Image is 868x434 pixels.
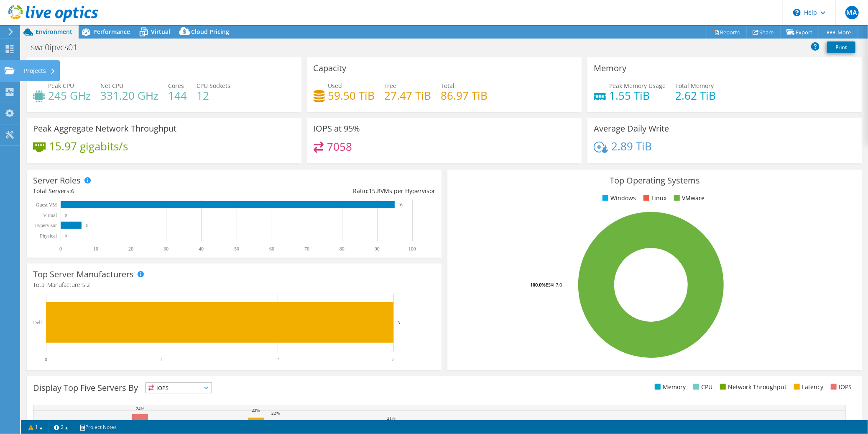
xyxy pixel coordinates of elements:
[65,213,67,217] text: 0
[441,82,455,90] span: Total
[168,91,187,100] h4: 144
[48,82,74,90] span: Peak CPU
[146,383,212,393] span: IOPS
[74,422,123,432] a: Project Notes
[304,246,309,252] text: 70
[793,9,801,16] svg: \n
[271,411,280,416] text: 22%
[33,280,435,289] h4: Total Manufacturers:
[675,82,714,90] span: Total Memory
[161,356,163,362] text: 1
[197,91,230,100] h4: 12
[43,212,57,218] text: Virtual
[392,356,395,362] text: 3
[845,6,859,19] span: MA
[385,91,431,100] h4: 27.47 TiB
[611,142,652,151] h4: 2.89 TiB
[199,246,204,252] text: 40
[48,91,91,100] h4: 245 GHz
[128,246,133,252] text: 20
[136,406,144,411] text: 24%
[314,64,347,73] h3: Capacity
[168,82,184,90] span: Cores
[454,176,856,185] h3: Top Operating Systems
[387,416,396,421] text: 21%
[100,91,158,100] h4: 331.20 GHz
[653,382,686,392] li: Memory
[369,187,380,195] span: 15.8
[609,91,666,100] h4: 1.55 TiB
[34,222,57,228] text: Hypervisor
[23,422,49,432] a: 1
[328,82,342,90] span: Used
[33,270,134,279] h3: Top Server Manufacturers
[675,91,716,100] h4: 2.62 TiB
[33,320,42,325] text: Dell
[87,281,90,289] span: 2
[314,124,360,133] h3: IOPS at 95%
[780,26,819,39] a: Export
[36,28,72,36] span: Environment
[48,422,74,432] a: 2
[441,91,488,100] h4: 86.97 TiB
[829,382,852,392] li: IOPS
[20,60,60,81] div: Projects
[100,82,123,90] span: Net CPU
[594,124,669,133] h3: Average Daily Write
[86,223,88,227] text: 6
[93,246,98,252] text: 10
[33,186,234,196] div: Total Servers:
[746,26,781,39] a: Share
[546,282,562,288] tspan: ESXi 7.0
[609,82,666,90] span: Peak Memory Usage
[151,28,170,36] span: Virtual
[718,382,786,392] li: Network Throughput
[191,28,229,36] span: Cloud Pricing
[276,356,279,362] text: 2
[707,26,747,39] a: Reports
[827,41,855,53] a: Print
[49,142,128,151] h4: 15.97 gigabits/s
[385,82,397,90] span: Free
[234,246,239,252] text: 50
[71,187,74,195] span: 6
[59,246,62,252] text: 0
[375,246,380,252] text: 90
[163,246,168,252] text: 30
[65,234,67,238] text: 0
[234,186,435,196] div: Ratio: VMs per Hypervisor
[252,408,260,413] text: 23%
[368,419,376,424] text: 20%
[327,142,352,151] h4: 7058
[594,64,626,73] h3: Memory
[340,246,345,252] text: 80
[269,246,274,252] text: 60
[691,382,712,392] li: CPU
[33,176,81,185] h3: Server Roles
[197,82,230,90] span: CPU Sockets
[33,124,176,133] h3: Peak Aggregate Network Throughput
[328,91,375,100] h4: 59.50 TiB
[398,320,400,325] text: 3
[27,43,90,52] h1: swc0ipvcs01
[792,382,823,392] li: Latency
[530,282,546,288] tspan: 100.0%
[40,233,57,239] text: Physical
[45,356,47,362] text: 0
[93,28,130,36] span: Performance
[408,246,416,252] text: 100
[819,26,858,39] a: More
[36,202,57,208] text: Guest VM
[600,194,636,203] li: Windows
[399,203,403,207] text: 95
[672,194,705,203] li: VMware
[641,194,666,203] li: Linux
